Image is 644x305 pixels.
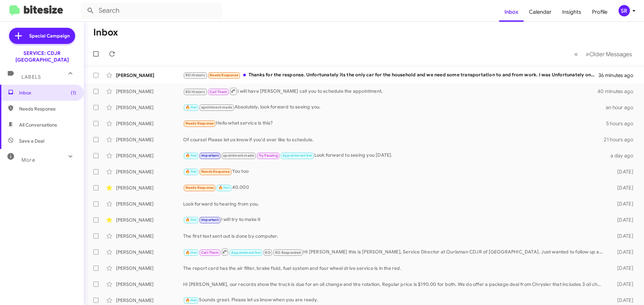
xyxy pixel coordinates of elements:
span: » [586,50,589,58]
div: [DATE] [606,233,639,239]
button: Previous [570,47,582,61]
div: Hi [PERSON_NAME] this is [PERSON_NAME], Service Director at Ourisman CDJR of [GEOGRAPHIC_DATA]. J... [183,248,606,256]
span: Special Campaign [29,32,70,39]
span: Older Messages [589,51,632,58]
div: 5 hours ago [606,120,639,127]
div: [PERSON_NAME] [116,72,183,79]
span: apointment made [201,105,232,109]
div: Sounds great. Please let us know when you are ready. [183,296,606,304]
a: Profile [587,2,613,22]
div: 40 minutes ago [598,88,639,95]
span: (1) [71,89,76,96]
div: [PERSON_NAME] [116,249,183,255]
span: Important [201,218,219,222]
span: Call Them [210,90,227,94]
span: Inbox [19,89,76,96]
a: Calendar [524,2,557,22]
div: [PERSON_NAME] [116,88,183,95]
div: I will have [PERSON_NAME] call you to schedule the appointment. [183,87,598,95]
div: [PERSON_NAME] [116,184,183,191]
div: [DATE] [606,249,639,255]
div: The report card has the air filter, brake fluid, fuel system and four wheel drive service is in t... [183,265,606,272]
span: Call Them [201,250,219,255]
span: All Conversations [19,122,57,128]
span: apointment made [223,153,254,158]
a: Inbox [499,2,524,22]
nav: Page navigation example [571,47,636,61]
div: Hello what service is this? [183,120,606,127]
span: RO Historic [185,73,205,77]
span: Needs Response [185,121,214,126]
div: Look forward to seeing you [DATE]. [183,152,606,159]
div: [PERSON_NAME] [116,120,183,127]
span: 🔥 Hot [185,250,197,255]
div: [DATE] [606,201,639,207]
span: Needs Response [19,105,76,112]
div: The first text sent out is done by computer. [183,233,606,239]
span: Needs Response [185,185,214,190]
span: Needs Response [201,169,230,174]
a: Insights [557,2,587,22]
span: Appointment Set [231,250,261,255]
span: 🔥 Hot [185,169,197,174]
div: [PERSON_NAME] [116,168,183,175]
div: [DATE] [606,281,639,288]
span: 🔥 Hot [185,218,197,222]
div: Thanks for the response. Unfortunately its the only car for the household and we need some transp... [183,71,598,79]
div: [DATE] [606,184,639,191]
span: Needs Response [210,73,238,77]
div: Hi [PERSON_NAME], our records show the truck is due for an oil change and tire rotation. Regular ... [183,281,606,288]
div: [PERSON_NAME] [116,152,183,159]
input: Search [81,3,222,19]
div: [PERSON_NAME] [116,104,183,111]
div: 40.000 [183,184,606,192]
span: Important [201,153,219,158]
div: [PERSON_NAME] [116,217,183,223]
div: Look forward to hearing from you. [183,201,606,207]
div: You too [183,168,606,175]
div: 36 minutes ago [598,72,639,79]
span: « [574,50,578,58]
div: Of course! Please let us know if you'd ever like to schedule. [183,136,604,143]
div: 21 hours ago [604,136,639,143]
div: SR [619,5,630,16]
span: Try Pausing [259,153,278,158]
div: [DATE] [606,168,639,175]
div: [PERSON_NAME] [116,201,183,207]
button: Next [582,47,636,61]
span: More [21,157,35,163]
span: Appointment Set [282,153,312,158]
span: RO [265,250,270,255]
span: RO Historic [185,90,205,94]
div: an hour ago [606,104,639,111]
button: SR [613,5,637,16]
span: RO Responded [275,250,301,255]
div: [DATE] [606,297,639,304]
div: [PERSON_NAME] [116,297,183,304]
span: 🔥 Hot [218,185,230,190]
div: Absolutely, look forward to seeing you. [183,103,606,111]
div: [DATE] [606,217,639,223]
div: [PERSON_NAME] [116,281,183,288]
span: Save a Deal [19,138,44,144]
span: 🔥 Hot [185,153,197,158]
div: [PERSON_NAME] [116,136,183,143]
a: Special Campaign [9,28,75,44]
span: 🔥 Hot [185,105,197,109]
div: [PERSON_NAME] [116,233,183,239]
div: a day ago [606,152,639,159]
span: 🔥 Hot [185,298,197,302]
div: [DATE] [606,265,639,272]
div: I will try to make it [183,216,606,224]
h1: Inbox [93,27,118,38]
span: Labels [21,74,41,80]
div: [PERSON_NAME] [116,265,183,272]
